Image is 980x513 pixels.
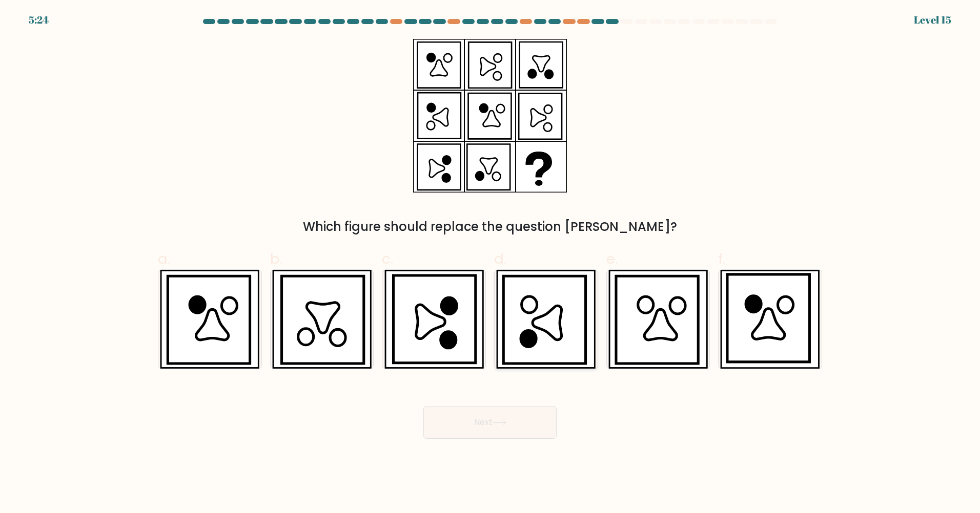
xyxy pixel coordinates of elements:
span: c. [382,249,393,269]
button: Next [423,406,557,439]
span: b. [270,249,282,269]
div: Level 15 [914,12,951,28]
span: e. [606,249,618,269]
span: f. [718,249,725,269]
span: d. [494,249,506,269]
span: a. [158,249,170,269]
div: Which figure should replace the question [PERSON_NAME]? [164,218,816,236]
div: 5:24 [29,12,49,28]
